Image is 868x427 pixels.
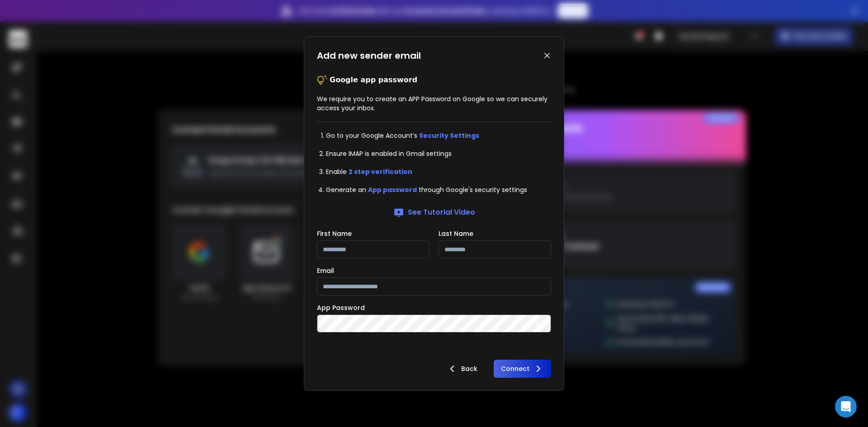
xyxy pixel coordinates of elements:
li: Enable [326,167,551,176]
a: 2 step verification [349,167,412,176]
a: App password [368,185,417,194]
p: Google app password [330,75,417,85]
h1: Add new sender email [317,49,421,62]
a: Security Settings [419,131,479,140]
li: Generate an through Google's security settings [326,185,551,194]
button: Connect [494,360,551,378]
label: Last Name [439,230,473,237]
label: App Password [317,305,365,311]
li: Go to your Google Account’s [326,131,551,140]
button: Back [439,360,485,378]
li: Ensure IMAP is enabled in Gmail settings [326,149,551,158]
div: Open Intercom Messenger [835,396,857,418]
p: We require you to create an APP Password on Google so we can securely access your inbox. [317,94,551,113]
label: First Name [317,230,352,237]
a: See Tutorial Video [393,207,475,218]
img: tips [317,75,328,85]
label: Email [317,267,334,274]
